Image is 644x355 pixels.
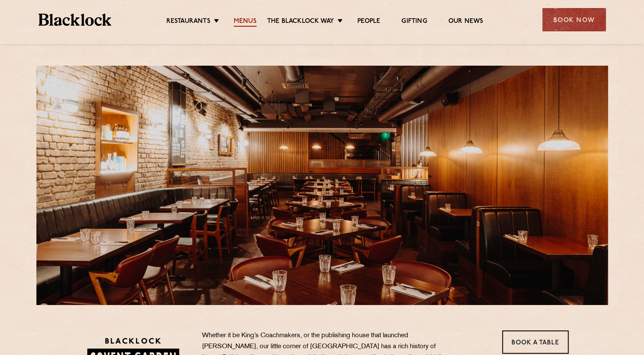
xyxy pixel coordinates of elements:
[234,17,257,27] a: Menus
[448,17,484,27] a: Our News
[542,8,606,31] div: Book Now
[401,17,427,27] a: Gifting
[357,17,380,27] a: People
[267,17,334,27] a: The Blacklock Way
[39,14,112,26] img: BL_Textured_Logo-footer-cropped.svg
[502,330,569,354] a: Book a Table
[166,17,210,27] a: Restaurants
